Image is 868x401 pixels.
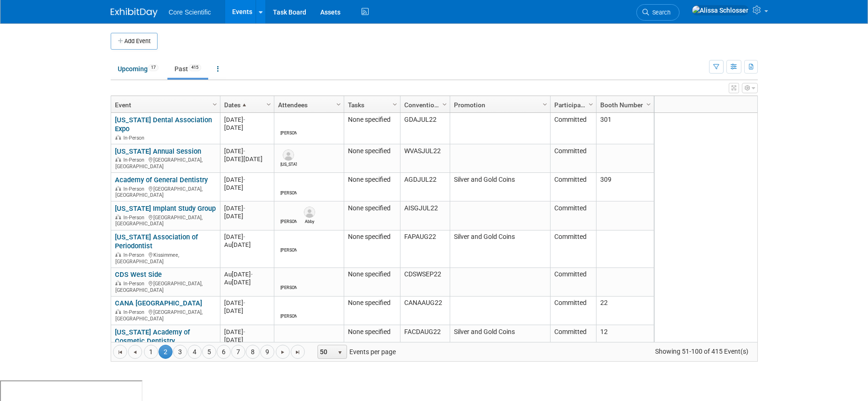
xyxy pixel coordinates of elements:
div: [DATE] [224,233,270,241]
a: 4 [188,345,202,359]
span: In-Person [123,215,147,221]
div: James Belshe [280,129,297,136]
span: - [243,233,245,240]
a: Promotion [454,97,544,113]
td: 309 [596,173,654,201]
span: In-Person [123,252,147,258]
a: Past415 [167,60,208,78]
span: In-Person [123,186,147,192]
div: None specified [348,270,396,279]
a: 8 [246,345,260,359]
a: [US_STATE] Annual Session [115,147,201,156]
img: James Belshe [283,330,294,342]
a: 3 [173,345,187,359]
div: None specified [348,116,396,124]
span: Column Settings [265,101,272,108]
span: 2 [159,345,173,359]
td: Committed [550,325,596,363]
a: 9 [260,345,274,359]
a: 7 [231,345,245,359]
div: [GEOGRAPHIC_DATA], [GEOGRAPHIC_DATA] [115,156,216,170]
span: Go to the first page [116,349,124,356]
img: James Belshe [283,178,294,189]
td: AGDJUL22 [400,173,450,201]
a: Column Settings [390,97,400,111]
img: Robert Dittmann [283,273,294,284]
div: None specified [348,176,396,184]
div: [DATE] [224,176,270,184]
span: - [243,205,245,212]
a: Upcoming17 [111,60,166,78]
div: [DATE] [224,184,270,192]
td: Committed [550,173,596,201]
div: [DATE] [224,212,270,220]
span: Column Settings [335,101,342,108]
div: Au[DATE] [224,270,270,278]
span: 50 [318,345,334,358]
div: Au[DATE] [224,241,270,249]
a: Column Settings [540,97,550,111]
div: None specified [348,233,396,241]
div: Robert Dittmann [280,284,297,291]
td: WVASJUL22 [400,144,450,173]
a: Participation [554,97,590,113]
div: Abby Belshe [302,218,318,225]
div: None specified [348,299,396,307]
td: Silver and Gold Coins [450,173,550,201]
img: Abby Belshe [304,207,315,218]
a: Go to the next page [276,345,290,359]
td: GDAJUL22 [400,113,450,144]
td: Committed [550,201,596,230]
img: James Belshe [283,207,294,218]
a: Academy of General Dentistry [115,176,208,184]
div: James Belshe [280,246,297,253]
a: Dates [224,97,268,113]
a: [US_STATE] Dental Association Expo [115,116,212,133]
a: Go to the last page [291,345,305,359]
span: select [336,349,344,356]
a: Column Settings [586,97,596,111]
td: FAPAUG22 [400,230,450,268]
button: Add Event [111,33,158,50]
div: Kissimmee, [GEOGRAPHIC_DATA] [115,251,216,265]
a: Column Settings [210,97,220,111]
a: Booth Number [600,97,648,113]
a: Column Settings [333,97,344,111]
img: Virginia Ortiz [283,149,294,161]
span: In-Person [123,309,147,315]
div: [DATE] [224,336,270,344]
div: [GEOGRAPHIC_DATA], [GEOGRAPHIC_DATA] [115,308,216,322]
img: James Belshe [283,118,294,129]
td: CANAAUG22 [400,297,450,325]
div: None specified [348,328,396,336]
img: In-Person Event [115,215,121,219]
div: [DATE] [224,328,270,336]
span: - [251,271,253,278]
a: [US_STATE] Implant Study Group [115,204,216,213]
div: [DATE] [224,299,270,307]
span: Column Settings [441,101,448,108]
img: Mike McKenna [283,301,294,312]
div: James Belshe [280,218,297,225]
td: FACDAUG22 [400,325,450,363]
td: Committed [550,297,596,325]
td: Silver and Gold Coins [450,230,550,268]
span: Column Settings [211,101,219,108]
img: In-Person Event [115,157,121,162]
span: Column Settings [645,101,652,108]
a: CANA [GEOGRAPHIC_DATA] [115,299,202,307]
div: [DATE] [224,124,270,132]
a: Tasks [348,97,394,113]
span: 17 [148,64,159,71]
span: Showing 51-100 of 415 Event(s) [646,345,757,358]
a: Column Settings [264,97,274,111]
img: In-Person Event [115,186,121,191]
a: CDS West Side [115,270,162,279]
img: ExhibitDay [111,8,158,17]
td: AISGJUL22 [400,201,450,230]
td: CDSWSEP22 [400,268,450,297]
td: Committed [550,268,596,297]
a: 1 [144,345,158,359]
span: Search [649,9,671,16]
a: Column Settings [643,97,654,111]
